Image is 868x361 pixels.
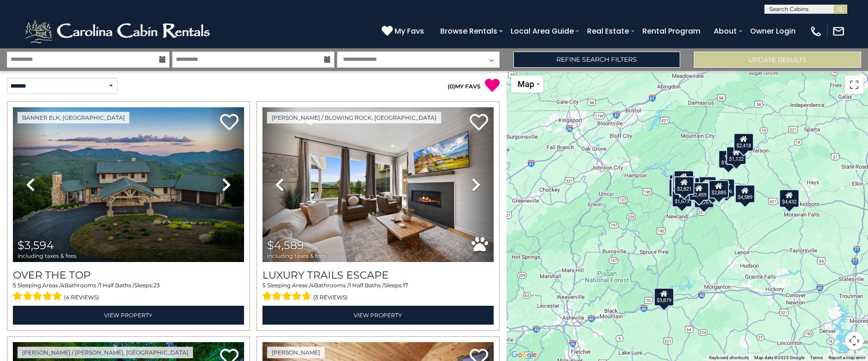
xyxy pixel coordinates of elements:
[262,269,494,281] a: Luxury Trails Escape
[726,146,746,165] div: $1,122
[17,239,54,252] span: $3,594
[395,25,424,37] span: My Favs
[313,291,348,303] span: (3 reviews)
[506,23,578,39] a: Local Area Guide
[262,107,494,262] img: thumbnail_168695581.jpeg
[735,185,755,203] div: $4,589
[709,23,741,39] a: About
[674,170,694,189] div: $2,256
[583,23,634,39] a: Real Estate
[449,83,453,90] span: 0
[436,23,502,39] a: Browse Rentals
[267,112,441,123] a: [PERSON_NAME] / Blowing Rock, [GEOGRAPHIC_DATA]
[448,83,481,90] a: (0)MY FAVS
[719,179,735,197] div: $806
[470,113,488,133] a: Add to favorites
[13,282,16,289] span: 5
[513,52,681,68] a: Refine Search Filters
[13,281,244,303] div: Sleeping Areas / Bathrooms / Sleeps:
[654,288,674,306] div: $3,879
[61,282,64,289] span: 4
[267,347,325,358] a: [PERSON_NAME]
[13,107,244,262] img: thumbnail_167153549.jpeg
[99,282,134,289] span: 1 Half Baths /
[403,282,408,289] span: 17
[310,282,314,289] span: 4
[810,355,823,360] a: Terms (opens in new tab)
[638,23,705,39] a: Rental Program
[153,282,160,289] span: 23
[669,179,689,197] div: $2,077
[828,355,865,360] a: Report a map error
[709,355,749,361] button: Keyboard shortcuts
[672,189,692,207] div: $1,673
[696,176,717,195] div: $2,929
[509,349,539,361] img: Google
[64,291,99,303] span: (4 reviews)
[810,25,822,38] img: phone-regular-white.png
[262,306,494,325] a: View Property
[17,112,129,123] a: Banner Elk, [GEOGRAPHIC_DATA]
[709,180,729,198] div: $2,885
[349,282,384,289] span: 1 Half Baths /
[832,25,845,38] img: mail-regular-white.png
[13,269,244,281] a: Over The Top
[734,133,754,151] div: $2,418
[694,52,861,68] button: Update Results
[671,178,692,196] div: $2,886
[448,83,455,90] span: ( )
[689,182,709,201] div: $2,459
[509,349,539,361] a: Open this area in Google Maps (opens a new window)
[267,253,326,259] span: including taxes & fees
[845,76,863,94] button: Toggle fullscreen view
[262,281,494,303] div: Sleeping Areas / Bathrooms / Sleeps:
[675,176,695,195] div: $2,821
[262,282,266,289] span: 5
[23,17,214,45] img: White-1-2.png
[672,173,693,192] div: $2,793
[518,79,534,89] span: Map
[746,23,800,39] a: Owner Login
[17,253,76,259] span: including taxes & fees
[13,306,244,325] a: View Property
[17,347,193,358] a: [PERSON_NAME] / [PERSON_NAME], [GEOGRAPHIC_DATA]
[267,239,304,252] span: $4,589
[718,150,739,169] div: $1,793
[382,25,426,37] a: My Favs
[754,355,804,360] span: Map data ©2025 Google
[511,76,543,93] button: Change map style
[780,189,800,208] div: $4,432
[845,332,863,350] button: Map camera controls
